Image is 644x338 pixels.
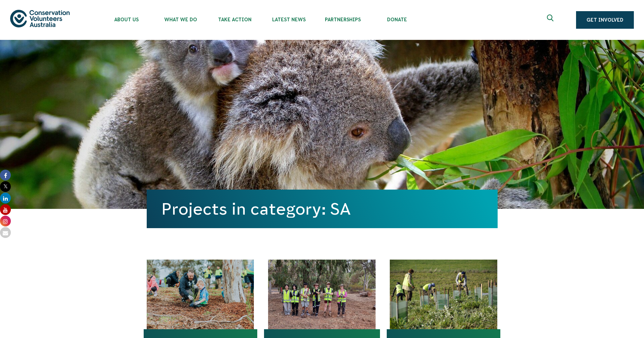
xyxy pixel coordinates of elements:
[370,17,424,22] span: Donate
[547,15,555,25] span: Expand search box
[153,17,208,22] span: What We Do
[162,200,483,218] h1: Projects in category: SA
[576,11,634,29] a: Get Involved
[99,17,153,22] span: About Us
[208,17,262,22] span: Take Action
[316,17,370,22] span: Partnerships
[543,12,559,28] button: Expand search box Close search box
[262,17,316,22] span: Latest News
[10,10,70,27] img: logo.svg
